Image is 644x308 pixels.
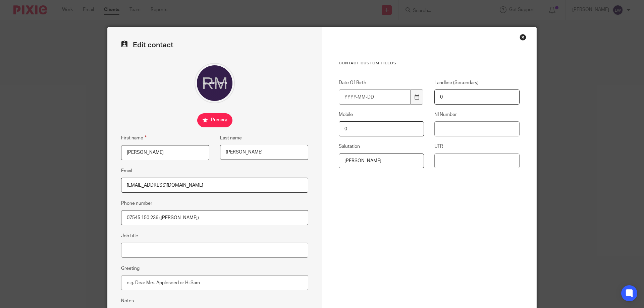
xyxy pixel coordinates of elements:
label: Last name [220,135,242,141]
label: Email [121,168,132,174]
label: Notes [121,298,134,304]
label: Greeting [121,265,140,272]
div: Close this dialog window [520,34,526,41]
h3: Contact Custom fields [339,61,520,66]
label: Job title [121,233,138,239]
label: Date Of Birth [339,79,424,86]
input: e.g. Dear Mrs. Appleseed or Hi Sam [121,275,308,290]
label: NI Number [434,111,520,118]
label: Salutation [339,143,424,150]
input: YYYY-MM-DD [339,89,411,105]
h2: Edit contact [121,41,308,50]
label: First name [121,134,147,142]
label: Landline (Secondary) [434,79,520,86]
label: Phone number [121,200,152,207]
label: Mobile [339,111,424,118]
label: UTR [434,143,520,150]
